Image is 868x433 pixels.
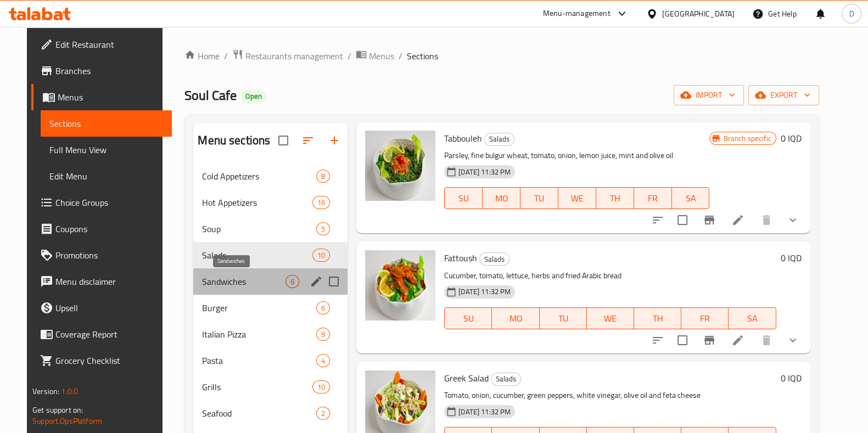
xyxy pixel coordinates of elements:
div: Salads10 [193,242,348,268]
p: Parsley, fine bulgur wheat, tomato, onion, lemon juice, mint and olive oil [444,149,709,162]
span: Sandwiches [202,275,285,288]
span: WE [591,311,630,327]
span: Get support on: [32,403,83,417]
span: Greek Salad [444,370,489,386]
button: delete [753,327,780,353]
div: Salads [491,373,521,386]
span: Open [241,92,266,101]
span: 9 [317,329,329,340]
h2: Menu sections [198,132,270,149]
span: FR [639,190,668,206]
button: TU [520,187,558,209]
div: Burger [202,301,316,314]
img: Fattoush [365,250,435,320]
span: D [849,8,854,20]
div: Salads [484,133,514,146]
button: sort-choices [645,207,671,233]
span: Select to update [671,329,694,352]
button: import [674,85,744,105]
span: Edit Menu [49,170,163,183]
a: Promotions [31,242,172,268]
span: 6 [286,277,299,287]
span: import [682,88,735,102]
span: Fattoush [444,250,477,266]
li: / [399,49,402,63]
span: TU [525,190,554,206]
a: Branches [31,58,172,84]
a: Restaurants management [232,49,343,63]
a: Edit Restaurant [31,31,172,58]
div: items [316,407,330,420]
div: Italian Pizza9 [193,321,348,347]
div: Burger6 [193,295,348,321]
span: Salads [485,133,514,145]
h6: 0 IQD [781,370,802,386]
span: export [757,88,810,102]
div: Cold Appetizers [202,170,316,183]
span: SU [449,311,488,327]
button: sort-choices [645,327,671,353]
li: / [348,49,351,63]
span: Tabbouleh [444,130,482,147]
span: SA [733,311,771,327]
span: 1.0.0 [61,384,79,398]
a: Upsell [31,295,172,321]
span: Salads [480,253,509,266]
a: Support.OpsPlatform [32,414,102,428]
span: SU [449,190,478,206]
span: FR [686,311,724,327]
div: Menu-management [543,7,611,20]
button: FR [681,307,729,329]
span: Coupons [55,222,163,235]
div: Hot Appetizers16 [193,189,348,216]
a: Home [184,49,220,63]
span: 2 [317,408,329,419]
div: Salads [202,249,312,262]
span: [DATE] 11:32 PM [454,407,515,417]
span: 10 [313,382,329,392]
button: FR [634,187,672,209]
a: Menu disclaimer [31,268,172,295]
span: WE [563,190,592,206]
div: Soup [202,222,316,235]
span: 6 [317,303,329,313]
span: [DATE] 11:32 PM [454,286,515,297]
div: items [312,196,330,209]
p: Tomato, onion, cucumber, green peppers, white vinegar, olive oil and feta cheese [444,389,776,402]
button: WE [558,187,596,209]
button: Branch-specific-item [696,207,723,233]
span: MO [487,190,516,206]
div: Cold Appetizers8 [193,163,348,189]
button: SU [444,307,492,329]
div: Grills10 [193,374,348,400]
a: Menus [31,84,172,110]
span: Menu disclaimer [55,275,163,288]
button: SU [444,187,483,209]
button: SA [729,307,776,329]
div: items [316,301,330,314]
div: items [312,249,330,262]
div: items [316,170,330,183]
span: Hot Appetizers [202,196,312,209]
span: Grocery Checklist [55,354,163,367]
span: Choice Groups [55,196,163,209]
svg: Show Choices [786,213,799,227]
div: [GEOGRAPHIC_DATA] [662,8,735,20]
a: Menus [356,49,394,63]
span: Branch specific [719,133,775,144]
h6: 0 IQD [781,131,802,146]
span: Salads [491,373,520,385]
li: / [224,49,228,63]
div: Seafood2 [193,400,348,426]
span: 16 [313,198,329,208]
span: Select to update [671,209,694,232]
div: Seafood [202,407,316,420]
button: edit [308,273,324,290]
span: 10 [313,250,329,261]
span: Menus [369,49,394,63]
span: Upsell [55,301,163,314]
span: Coverage Report [55,328,163,341]
span: Select all sections [272,129,295,152]
button: Branch-specific-item [696,327,723,353]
